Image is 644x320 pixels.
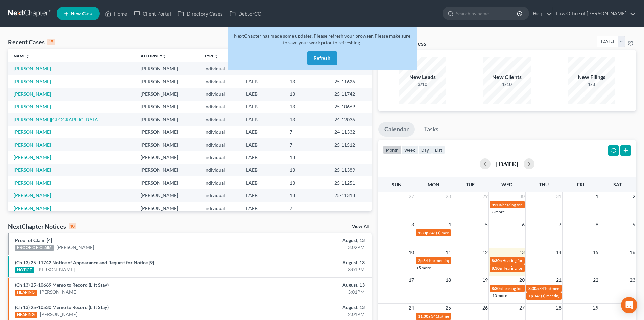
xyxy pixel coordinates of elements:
span: Hearing for [PERSON_NAME] [502,258,555,263]
td: 7 [284,202,329,214]
td: 24-12036 [329,113,372,126]
button: week [401,145,418,154]
span: 16 [629,248,636,256]
a: Help [529,7,552,20]
td: [PERSON_NAME] [135,189,199,202]
span: Fri [577,182,584,187]
span: 6 [521,220,525,229]
a: Directory Cases [174,7,226,20]
td: [PERSON_NAME] [135,176,199,189]
a: [PERSON_NAME] [14,129,51,135]
span: 27 [408,192,415,200]
a: (Ch 13) 25-10669 Memo to Record (Lift Stay) [15,282,109,288]
td: 25-11251 [329,176,372,189]
td: LAEB [241,88,284,100]
td: [PERSON_NAME] [135,88,199,100]
td: Individual [199,151,241,164]
td: 13 [284,113,329,126]
span: New Case [71,11,93,16]
td: LAEB [241,164,284,176]
i: unfold_more [214,54,218,58]
span: 5 [484,220,488,229]
span: 3 [411,220,415,229]
td: Individual [199,202,241,214]
input: Search by name... [456,7,518,20]
div: 3:01PM [253,266,365,273]
span: 8 [595,220,599,229]
span: 11:30a [418,314,430,319]
td: 25-11742 [329,88,372,100]
a: View All [352,224,369,229]
td: 13 [284,176,329,189]
span: 9 [632,220,636,229]
a: [PERSON_NAME] [14,142,51,148]
div: 1/3 [568,81,615,88]
span: Sat [613,182,622,187]
span: 27 [519,304,525,312]
button: list [432,145,445,154]
a: +5 more [416,265,431,270]
span: hearing for [PERSON_NAME] [502,286,554,291]
a: [PERSON_NAME] [37,266,75,273]
td: LAEB [241,75,284,88]
a: Nameunfold_more [14,53,30,58]
span: 17 [408,276,415,284]
td: [PERSON_NAME] [135,75,199,88]
span: NextChapter has made some updates. Please refresh your browser. Please make sure to save your wor... [234,33,410,45]
div: August, 13 [253,282,365,289]
span: 341(a) meeting for [PERSON_NAME] [429,230,494,235]
a: Proof of Claim [4] [15,237,52,243]
button: day [418,145,432,154]
td: 13 [284,189,329,202]
div: August, 13 [253,259,365,266]
div: NOTICE [15,267,34,273]
div: 10 [69,223,76,229]
span: 8:30a [492,202,502,207]
a: Law Office of [PERSON_NAME] [553,7,636,20]
span: 19 [482,276,488,284]
a: (Ch 13) 25-10530 Memo to Record (Lift Stay) [15,304,109,310]
a: Attorneyunfold_more [141,53,166,58]
div: PROOF OF CLAIM [15,245,54,251]
span: 1p [528,293,533,298]
td: 25-11626 [329,75,372,88]
a: [PERSON_NAME] [14,167,51,173]
td: LAEB [241,189,284,202]
span: 14 [555,248,562,256]
span: 8:30a [528,286,539,291]
td: 13 [284,151,329,164]
td: [PERSON_NAME] [135,62,199,75]
span: 28 [445,192,452,200]
td: [PERSON_NAME] [135,126,199,138]
td: Individual [199,164,241,176]
div: New Leads [399,73,446,81]
td: LAEB [241,151,284,164]
span: 24 [408,304,415,312]
td: 7 [284,126,329,138]
span: 341(a) meeting for [PERSON_NAME] [534,293,599,298]
a: [PERSON_NAME] [14,66,51,71]
a: [PERSON_NAME] [14,205,51,211]
a: Client Portal [130,7,174,20]
a: [PERSON_NAME] [14,79,51,84]
td: Individual [199,62,241,75]
a: [PERSON_NAME] [40,289,77,295]
span: 7 [558,220,562,229]
span: 23 [629,276,636,284]
span: Thu [539,182,549,187]
div: Recent Cases [8,38,55,46]
td: 25-11313 [329,189,372,202]
a: [PERSON_NAME][GEOGRAPHIC_DATA] [14,116,99,122]
a: Calendar [378,122,415,137]
td: Individual [199,88,241,100]
td: [PERSON_NAME] [135,202,199,214]
span: 4 [448,220,452,229]
span: hearing for [PERSON_NAME] [502,202,554,207]
td: 25-11389 [329,164,372,176]
td: 25-11512 [329,138,372,151]
td: Individual [199,176,241,189]
span: 13 [519,248,525,256]
span: Tue [466,182,475,187]
span: 18 [445,276,452,284]
span: 31 [555,192,562,200]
